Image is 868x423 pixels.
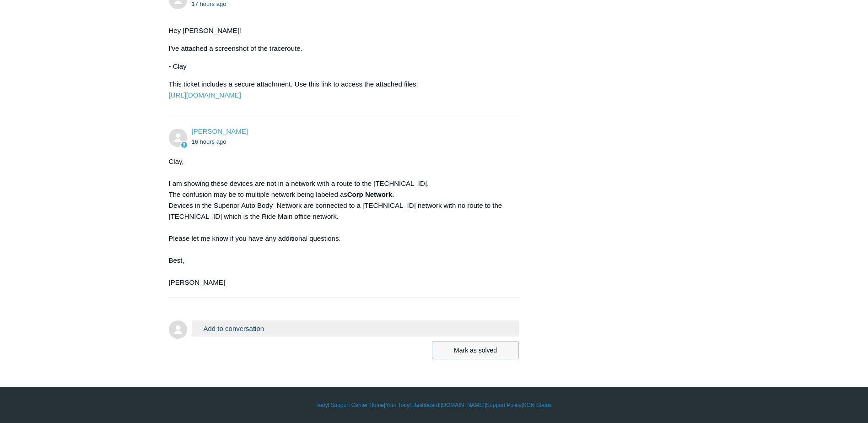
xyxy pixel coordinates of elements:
div: Clay, I am showing these devices are not in a network with a route to the [TECHNICAL_ID]. The con... [169,156,510,288]
p: I've attached a screenshot of the traceroute. [169,43,510,54]
a: Support Policy [486,401,521,409]
p: This ticket includes a secure attachment. Use this link to access the attached files: [169,79,510,101]
a: Todyl Support Center Home [316,401,384,409]
div: | | | | [169,401,700,409]
a: [URL][DOMAIN_NAME] [169,91,241,99]
a: [PERSON_NAME] [192,127,248,135]
a: [DOMAIN_NAME] [441,401,485,409]
button: Mark as solved [432,341,519,359]
p: Hey [PERSON_NAME]! [169,25,510,36]
time: 10/01/2025, 15:58 [192,138,226,145]
span: Kris Haire [192,127,248,135]
a: Your Todyl Dashboard [385,401,439,409]
time: 10/01/2025, 15:05 [192,0,226,7]
strong: Corp Network. [347,190,394,198]
p: - Clay [169,61,510,72]
a: SGN Status [523,401,552,409]
button: Add to conversation [192,320,519,336]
